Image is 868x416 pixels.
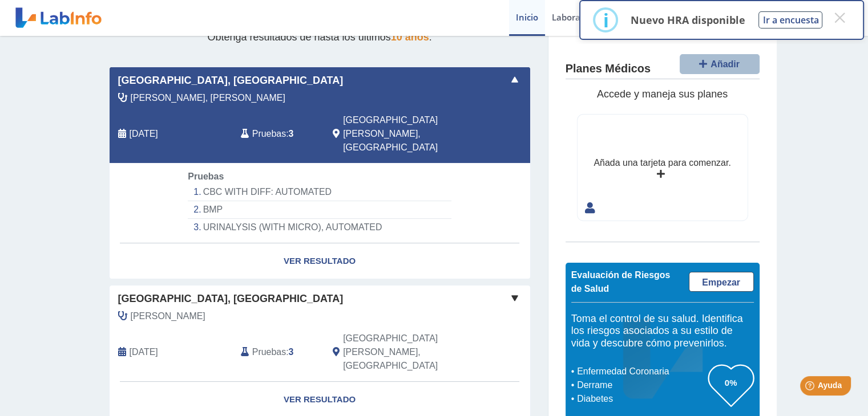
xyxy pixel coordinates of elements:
[343,113,469,154] span: San Juan, PR
[130,127,158,141] span: 2025-09-14
[188,172,224,181] span: Pruebas
[289,347,294,357] b: 3
[702,278,740,287] span: Empezar
[603,10,608,30] div: i
[758,11,822,28] button: Ir a encuesta
[680,54,760,74] button: Añadir
[574,365,708,378] li: Enfermedad Coronaria
[232,113,324,154] div: :
[252,345,286,359] span: Pruebas
[829,7,850,28] button: Close this dialog
[130,345,158,359] span: 2025-05-02
[207,31,431,43] span: Obtenga resultados de hasta los últimos .
[131,91,285,105] span: Andrews Alma, Nildaliz
[710,59,740,69] span: Añadir
[630,13,745,27] p: Nuevo HRA disponible
[118,73,344,88] span: [GEOGRAPHIC_DATA], [GEOGRAPHIC_DATA]
[566,62,651,76] h4: Planes Médicos
[597,88,728,100] span: Accede y maneja sus planes
[131,309,205,323] span: Torres Viada, Tania
[571,270,671,293] span: Evaluación de Riesgos de Salud
[574,392,708,406] li: Diabetes
[343,332,469,373] span: San Juan, PR
[574,378,708,392] li: Derrame
[289,129,294,138] b: 3
[594,156,730,170] div: Añada una tarjeta para comenzar.
[188,183,451,201] li: CBC WITH DIFF: AUTOMATED
[118,291,344,307] span: [GEOGRAPHIC_DATA], [GEOGRAPHIC_DATA]
[708,376,754,390] h3: 0%
[232,332,324,373] div: :
[689,272,754,292] a: Empezar
[188,219,451,236] li: URINALYSIS (WITH MICRO), AUTOMATED
[766,372,855,403] iframe: Help widget launcher
[110,243,530,279] a: Ver Resultado
[252,127,286,141] span: Pruebas
[188,201,451,219] li: BMP
[571,313,754,350] h5: Toma el control de su salud. Identifica los riesgos asociados a su estilo de vida y descubre cómo...
[391,31,429,43] span: 10 años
